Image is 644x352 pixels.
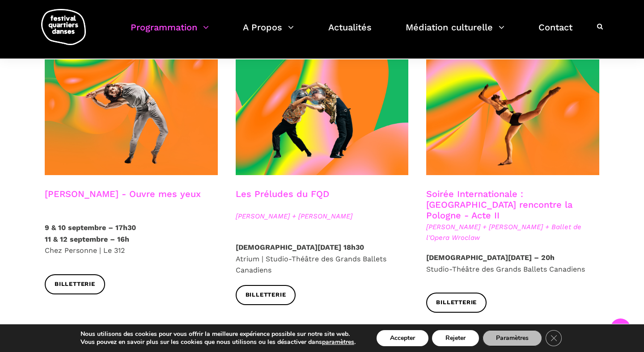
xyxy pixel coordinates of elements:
img: logo-fqd-med [41,9,86,45]
button: Close GDPR Cookie Banner [546,330,562,346]
a: Billetterie [45,274,105,294]
span: [PERSON_NAME] + [PERSON_NAME] + Ballet de l'Opera Wroclaw [426,222,599,243]
a: Soirée Internationale : [GEOGRAPHIC_DATA] rencontre la Pologne - Acte II [426,189,572,221]
strong: [DEMOGRAPHIC_DATA][DATE] – 20h [426,253,555,262]
a: Billetterie [236,285,296,305]
p: Studio-Théâtre des Grands Ballets Canadiens [426,252,599,275]
a: Contact [538,20,572,46]
p: Vous pouvez en savoir plus sur les cookies que nous utilisons ou les désactiver dans . [80,338,356,346]
button: Paramètres [483,330,542,346]
strong: [DEMOGRAPHIC_DATA][DATE] 18h30 [236,243,364,251]
strong: 9 & 10 septembre – 17h30 11 & 12 septembre – 16h [45,223,136,243]
span: Billetterie [246,290,286,300]
a: Billetterie [426,293,487,313]
button: Rejeter [432,330,479,346]
a: Médiation culturelle [406,20,504,46]
a: Actualités [328,20,372,46]
span: Billetterie [436,298,477,307]
p: Atrium | Studio-Théâtre des Grands Ballets Canadiens [236,242,409,276]
a: Les Préludes du FQD [236,189,329,199]
p: Nous utilisons des cookies pour vous offrir la meilleure expérience possible sur notre site web. [80,330,356,338]
a: A Propos [243,20,294,46]
a: [PERSON_NAME] - Ouvre mes yeux [45,189,201,199]
span: [PERSON_NAME] + [PERSON_NAME] [236,211,409,222]
button: paramètres [322,338,354,346]
a: Programmation [131,20,209,46]
button: Accepter [377,330,428,346]
p: Chez Personne | Le 312 [45,222,218,256]
span: Billetterie [55,280,95,289]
